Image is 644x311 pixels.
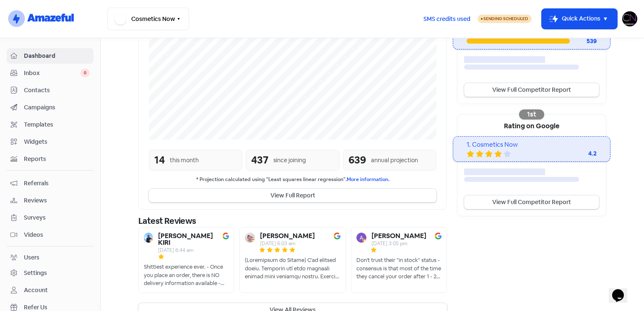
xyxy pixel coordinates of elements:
[435,233,441,239] img: Image
[7,151,93,167] a: Reports
[464,195,599,209] a: View Full Competitor Report
[170,156,199,165] div: this month
[24,120,90,129] span: Templates
[478,14,532,24] a: Sending Scheduled
[7,100,93,115] a: Campaigns
[24,253,39,262] div: Users
[334,233,340,239] img: Image
[24,213,90,222] span: Surveys
[158,248,220,253] div: [DATE] 6:44 am
[7,210,93,225] a: Surveys
[245,256,340,281] div: (Loremipsum do Sitame) C'ad elitsed doeiu. Temporin utl etdo magnaali enimad mini veniamqu nostru...
[348,153,366,168] div: 639
[251,153,268,168] div: 437
[24,155,90,163] span: Reports
[7,193,93,208] a: Reviews
[24,137,90,146] span: Widgets
[80,69,90,77] span: 0
[144,233,153,243] img: Avatar
[356,256,441,281] div: Don't trust their "in stock" status - consensus is that most of the time they cancel your order a...
[24,179,90,188] span: Referrals
[423,15,470,23] span: SMS credits used
[563,149,597,158] div: 4.2
[7,134,93,150] a: Widgets
[24,103,90,112] span: Campaigns
[7,83,93,98] a: Contacts
[24,52,90,60] span: Dashboard
[144,263,229,288] div: Shittiest experience ever. - Once you place an order, there is NO delivery information available ...
[483,16,528,21] span: Sending Scheduled
[7,227,93,243] a: Videos
[154,153,165,168] div: 14
[24,86,90,95] span: Contacts
[107,8,189,30] button: Cosmetics Now
[223,233,229,239] img: Image
[24,286,48,295] div: Account
[356,233,366,243] img: Avatar
[260,233,315,239] b: [PERSON_NAME]
[7,265,93,281] a: Settings
[371,241,426,246] div: [DATE] 3:05 pm
[149,189,436,202] button: View Full Report
[609,277,636,303] iframe: chat widget
[24,269,47,277] div: Settings
[149,176,436,184] small: * Projection calculated using "Least squares linear regression".
[245,233,255,243] img: Avatar
[7,250,93,265] a: Users
[158,233,220,246] b: [PERSON_NAME] KIRI
[24,69,80,78] span: Inbox
[24,231,90,239] span: Videos
[416,14,478,23] a: SMS credits used
[457,114,606,136] div: Rating on Google
[7,48,93,64] a: Dashboard
[519,109,544,119] div: 1st
[347,176,390,183] a: More information.
[464,83,599,97] a: View Full Competitor Report
[138,215,447,227] div: Latest Reviews
[7,176,93,191] a: Referrals
[467,140,596,150] div: 1. Cosmetics Now
[7,117,93,132] a: Templates
[24,196,90,205] span: Reviews
[260,241,315,246] div: [DATE] 6:03 am
[570,37,597,46] div: 539
[273,156,306,165] div: since joining
[371,233,426,239] b: [PERSON_NAME]
[7,65,93,81] a: Inbox 0
[542,9,617,29] button: Quick Actions
[622,11,637,26] img: User
[7,282,93,298] a: Account
[371,156,418,165] div: annual projection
